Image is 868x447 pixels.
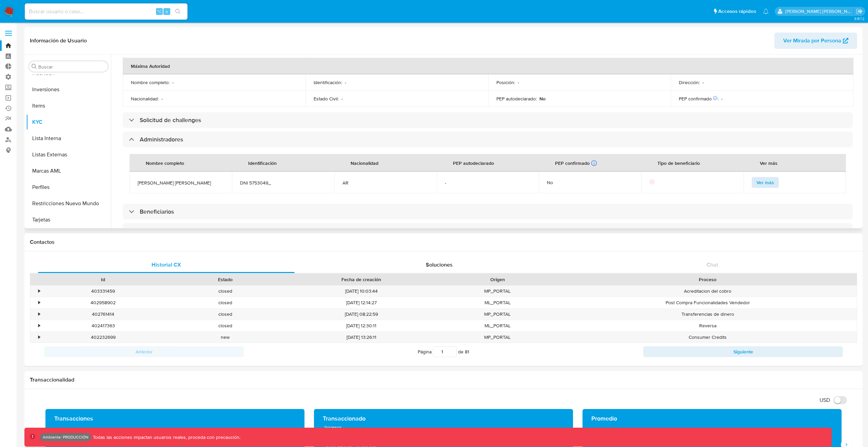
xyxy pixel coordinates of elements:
div: [DATE] 12:30:11 [286,320,436,331]
p: - [172,79,174,85]
div: [DATE] 12:14:27 [286,297,436,308]
h3: Propietarios [140,227,172,235]
h3: Administradores [140,136,183,143]
span: s [166,8,168,15]
div: Administradores [123,132,853,147]
span: Chat [707,261,718,269]
p: PEP autodeclarado : [496,96,537,102]
span: Soluciones [426,261,453,269]
div: MP_PORTAL [436,332,558,343]
a: Notificaciones [763,8,769,14]
div: ML_PORTAL [436,320,558,331]
div: closed [164,286,286,297]
div: closed [164,297,286,308]
span: Ver Mirada por Persona [783,33,841,49]
div: 403331459 [42,286,164,297]
div: new [164,332,286,343]
div: MP_PORTAL [436,286,558,297]
p: Estado Civil : [314,96,339,102]
button: Marcas AML [26,163,111,179]
div: Ver más [752,155,786,171]
div: Beneficiarios [123,204,853,219]
div: Transferencias de dinero [558,309,857,320]
div: 402232699 [42,332,164,343]
h3: Beneficiarios [140,208,174,215]
button: Inversiones [26,81,111,98]
div: • [38,311,40,317]
p: - [341,96,343,102]
div: Propietarios [123,223,853,239]
div: [DATE] 08:22:59 [286,309,436,320]
button: Perfiles [26,179,111,195]
div: [DATE] 13:26:11 [286,332,436,343]
button: Restricciones Nuevo Mundo [26,195,111,212]
div: PEP autodeclarado [445,155,502,171]
button: Tarjetas [26,212,111,228]
span: Página de [418,346,469,357]
input: Buscar usuario o caso... [25,7,188,16]
div: Solicitud de challenges [123,112,853,128]
div: Post Compra Funcionalidades Vendedor [558,297,857,308]
p: - [721,96,723,102]
p: Nacionalidad : [131,96,159,102]
p: No [539,96,546,102]
div: MP_PORTAL [436,309,558,320]
span: AR [342,180,429,186]
button: KYC [26,114,111,130]
div: 402417363 [42,320,164,331]
h1: Información de Usuario [30,37,87,44]
div: PEP confirmado [555,160,597,167]
div: Reversa [558,320,857,331]
button: Ver más [752,177,779,188]
span: ⌥ [157,8,162,15]
div: ML_PORTAL [436,297,558,308]
h1: Transaccionalidad [30,376,857,383]
div: Nombre completo [138,155,192,171]
span: Accesos rápidos [718,8,756,15]
span: Historial CX [152,261,181,269]
p: - [345,79,346,85]
div: Fecha de creación [291,276,432,283]
button: Siguiente [643,346,843,357]
div: • [38,334,40,341]
div: Origen [441,276,554,283]
p: Identificación : [314,79,342,85]
p: - [703,79,704,85]
div: Id [47,276,159,283]
p: esteban.salas@mercadolibre.com.co [785,8,854,15]
button: Listas Externas [26,147,111,163]
div: Estado [169,276,281,283]
button: search-icon [171,7,185,16]
p: Posición : [496,79,515,85]
h3: Solicitud de challenges [140,116,201,124]
div: 402761414 [42,309,164,320]
button: Lista Interna [26,130,111,147]
p: PEP confirmado : [679,96,718,102]
p: Dirección : [679,79,700,85]
span: - [445,180,531,186]
a: Salir [856,8,863,15]
div: Acreditacion del cobro [558,286,857,297]
div: • [38,323,40,329]
div: No [547,179,633,186]
div: closed [164,309,286,320]
button: Ver Mirada por Persona [774,33,857,49]
p: Nombre completo : [131,79,170,85]
div: Consumer Credits [558,332,857,343]
div: Proceso [563,276,852,283]
button: Buscar [32,64,37,69]
div: [DATE] 10:03:44 [286,286,436,297]
p: - [161,96,163,102]
span: DNI 5753049_ [240,180,326,186]
div: Tipo de beneficiario [649,155,708,171]
button: Anterior [44,346,244,357]
div: • [38,288,40,294]
div: Identificación [240,155,285,171]
p: Ambiente: PRODUCCIÓN [43,436,88,439]
span: Ver más [756,178,774,187]
p: - [518,79,519,85]
input: Buscar [38,64,105,70]
div: closed [164,320,286,331]
h1: Contactos [30,239,857,246]
th: Máxima Autoridad [123,58,853,74]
